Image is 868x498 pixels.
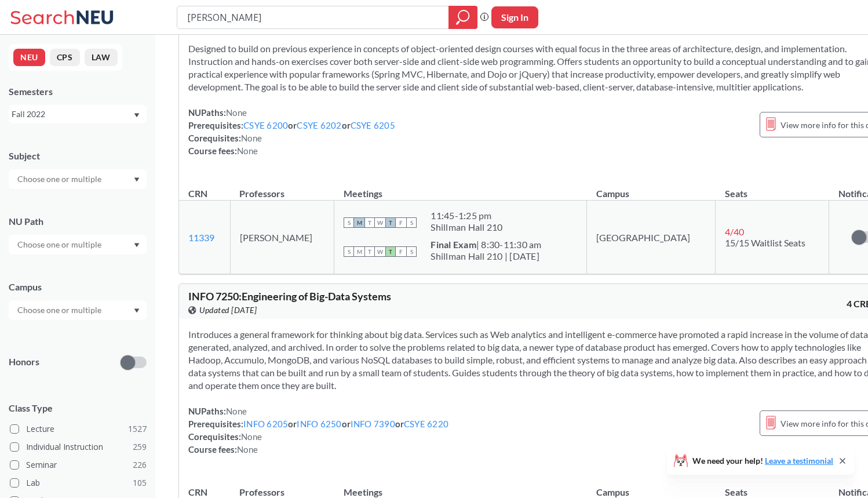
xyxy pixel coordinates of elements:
div: Dropdown arrow [9,169,147,189]
th: Seats [716,176,829,201]
span: 259 [133,441,147,453]
div: Subject [9,150,147,162]
span: 1527 [128,423,147,435]
span: S [344,246,354,257]
a: CSYE 6220 [404,419,448,429]
span: None [237,146,258,156]
svg: Dropdown arrow [134,243,140,248]
span: None [226,107,247,118]
div: Campus [9,281,147,293]
span: None [241,431,262,442]
span: F [396,246,406,257]
span: Updated [DATE] [199,304,257,317]
th: Meetings [334,176,587,201]
span: T [364,246,375,257]
span: None [226,406,247,416]
svg: magnifying glass [456,9,470,26]
input: Choose one or multiple [12,303,109,317]
td: [PERSON_NAME] [230,201,334,274]
div: | 8:30-11:30 am [431,239,541,250]
span: M [354,217,364,228]
span: None [237,444,258,455]
svg: Dropdown arrow [134,308,140,313]
label: Seminar [10,457,147,472]
div: NUPaths: Prerequisites: or or or Corequisites: Course fees: [188,405,448,456]
span: T [385,246,396,257]
div: Shillman Hall 210 [431,221,502,233]
input: Choose one or multiple [12,238,109,252]
div: Shillman Hall 210 | [DATE] [431,250,541,262]
svg: Dropdown arrow [134,113,140,118]
span: 15/15 Waitlist Seats [725,237,805,248]
div: NUPaths: Prerequisites: or or Corequisites: Course fees: [188,106,395,157]
label: Lecture [10,421,147,437]
a: Leave a testimonial [765,456,833,466]
div: Dropdown arrow [9,235,147,255]
span: T [364,217,375,228]
span: W [375,217,385,228]
label: Individual Instruction [10,439,147,455]
div: Fall 2022 [12,108,133,121]
span: M [354,246,364,257]
a: INFO 6250 [297,419,341,429]
td: [GEOGRAPHIC_DATA] [587,201,716,274]
div: 11:45 - 1:25 pm [431,210,502,221]
a: CSYE 6200 [243,120,288,130]
button: LAW [85,49,118,66]
span: S [344,217,354,228]
div: Dropdown arrow [9,300,147,320]
span: 4 / 40 [725,226,744,237]
b: Final Exam [431,239,476,250]
button: NEU [13,49,45,66]
svg: Dropdown arrow [134,177,140,182]
input: Choose one or multiple [12,172,109,186]
span: We need your help! [692,457,833,465]
input: Class, professor, course number, "phrase" [186,8,440,27]
span: W [375,246,385,257]
span: None [241,133,262,143]
span: 105 [133,477,147,489]
button: CPS [50,49,80,66]
span: S [406,217,417,228]
a: CSYE 6205 [351,120,395,130]
label: Lab [10,475,147,490]
th: Professors [230,176,334,201]
div: CRN [188,187,207,200]
span: S [406,246,417,257]
button: Sign In [491,6,538,28]
a: CSYE 6202 [297,120,341,130]
div: magnifying glass [448,6,477,29]
span: T [385,217,396,228]
th: Campus [587,176,716,201]
span: 226 [133,459,147,471]
a: INFO 7390 [351,419,395,429]
div: Fall 2022Dropdown arrow [9,105,147,123]
span: INFO 7250 : Engineering of Big-Data Systems [188,290,391,303]
span: Class Type [9,402,147,415]
a: INFO 6205 [243,419,288,429]
a: 11339 [188,232,214,243]
div: NU Path [9,215,147,228]
div: Semesters [9,85,147,98]
span: F [396,217,406,228]
p: Honors [9,355,39,369]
